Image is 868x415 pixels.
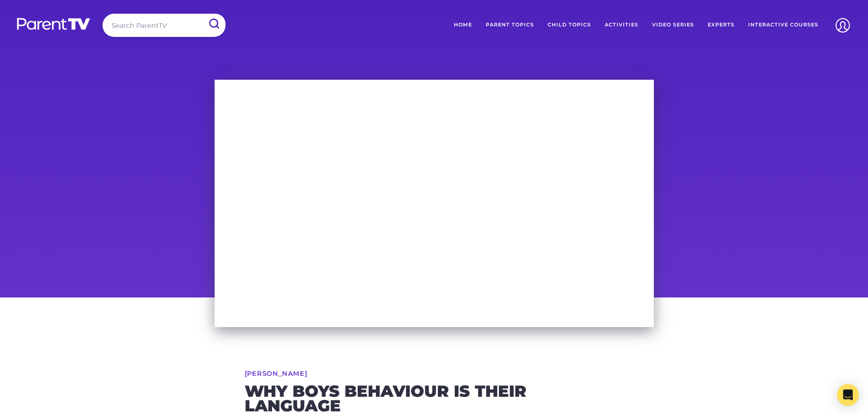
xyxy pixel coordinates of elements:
[103,14,226,37] input: Search ParentTV
[831,14,854,37] img: Account
[701,14,741,36] a: Experts
[479,14,541,36] a: Parent Topics
[202,14,226,34] input: Submit
[598,14,645,36] a: Activities
[837,384,859,406] div: Open Intercom Messenger
[447,14,479,36] a: Home
[645,14,701,36] a: Video Series
[741,14,825,36] a: Interactive Courses
[541,14,598,36] a: Child Topics
[245,370,308,377] a: [PERSON_NAME]
[245,384,624,413] h2: Why boys behaviour is their language
[16,17,91,31] img: parenttv-logo-white.4c85aaf.svg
